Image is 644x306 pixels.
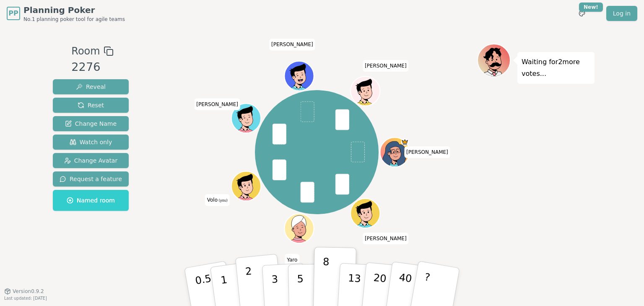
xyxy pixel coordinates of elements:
span: Request a feature [60,175,122,183]
span: (you) [218,199,228,202]
span: Watch only [70,138,112,146]
span: Reveal [76,83,106,91]
button: New! [574,6,589,21]
span: No.1 planning poker tool for agile teams [23,16,125,23]
button: Named room [53,190,129,211]
span: Click to change your name [269,39,315,50]
span: Nicole is the host [401,138,409,146]
a: Log in [606,6,637,21]
span: Change Name [65,119,117,128]
span: Click to change your name [194,99,240,110]
span: Last updated: [DATE] [4,296,47,301]
button: Reset [53,98,129,113]
button: Request a feature [53,171,129,187]
a: PPPlanning PokerNo.1 planning poker tool for agile teams [7,4,125,23]
span: Click to change your name [285,254,299,266]
span: Click to change your name [363,233,409,244]
span: Planning Poker [23,4,125,16]
button: Click to change your avatar [232,172,260,200]
p: 8 [322,256,329,301]
span: Version 0.9.2 [13,288,44,295]
button: Change Avatar [53,153,129,168]
span: Room [71,44,100,59]
p: Waiting for 2 more votes... [522,56,590,80]
span: Named room [67,196,115,205]
span: Click to change your name [363,60,409,72]
button: Reveal [53,79,129,94]
span: Change Avatar [64,156,118,165]
div: 2276 [71,59,113,76]
span: Click to change your name [205,194,230,206]
span: Reset [78,101,104,109]
span: Click to change your name [404,146,450,158]
button: Watch only [53,135,129,150]
span: PP [8,8,18,18]
button: Change Name [53,116,129,131]
button: Version0.9.2 [4,288,44,295]
div: New! [579,3,603,12]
